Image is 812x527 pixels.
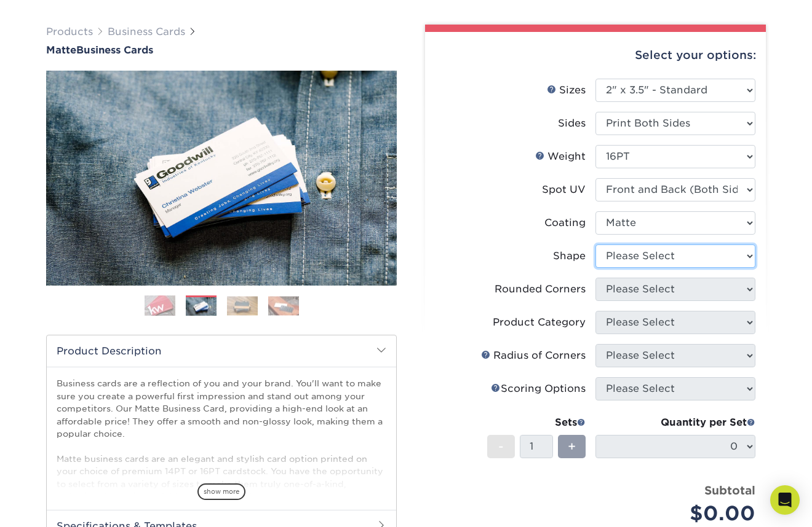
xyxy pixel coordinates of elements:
[46,44,397,56] a: MatteBusiness Cards
[487,415,586,430] div: Sets
[268,296,299,315] img: Business Cards 04
[770,485,800,515] div: Open Intercom Messenger
[491,381,586,396] div: Scoring Options
[197,483,245,500] span: show more
[498,437,504,456] span: -
[227,296,258,315] img: Business Cards 03
[46,44,76,56] span: Matte
[186,297,217,316] img: Business Cards 02
[481,348,586,363] div: Radius of Corners
[108,26,185,37] a: Business Cards
[595,415,755,430] div: Quantity per Set
[145,291,175,321] img: Business Cards 01
[568,437,576,456] span: +
[558,116,586,131] div: Sides
[535,149,586,164] div: Weight
[47,335,396,367] h2: Product Description
[542,182,586,197] div: Spot UV
[553,249,586,263] div: Shape
[46,44,397,56] h1: Business Cards
[704,483,755,497] strong: Subtotal
[544,216,586,230] div: Coating
[493,315,586,330] div: Product Category
[547,83,586,98] div: Sizes
[495,282,586,297] div: Rounded Corners
[46,26,93,37] a: Products
[46,71,397,286] img: Matte 02
[435,32,756,79] div: Select your options:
